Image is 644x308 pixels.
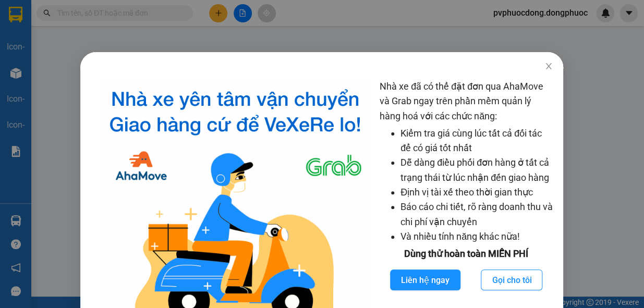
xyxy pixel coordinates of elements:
li: Dễ dàng điều phối đơn hàng ở tất cả trạng thái từ lúc nhận đến giao hàng [400,155,553,185]
li: Kiểm tra giá cùng lúc tất cả đối tác để có giá tốt nhất [400,126,553,156]
span: Gọi cho tôi [492,274,532,287]
li: Và nhiều tính năng khác nữa! [400,229,553,244]
button: Close [534,52,564,81]
li: Báo cáo chi tiết, rõ ràng doanh thu và chi phí vận chuyển [400,200,553,229]
button: Gọi cho tôi [481,269,543,290]
button: Liên hệ ngay [390,269,460,290]
div: Dùng thử hoàn toàn MIỄN PHÍ [380,247,553,261]
li: Định vị tài xế theo thời gian thực [400,185,553,200]
span: Liên hệ ngay [401,274,449,287]
span: close [545,62,553,70]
